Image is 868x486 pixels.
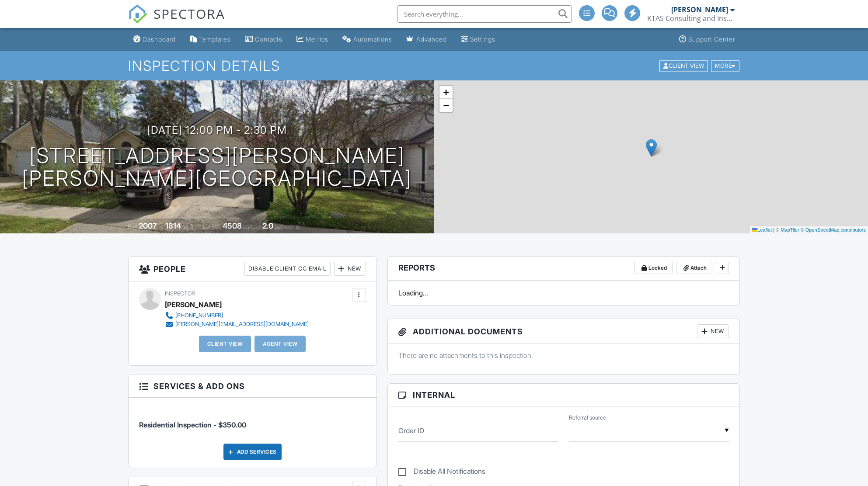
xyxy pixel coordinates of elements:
a: [PHONE_NUMBER] [165,311,309,320]
a: Advanced [403,31,450,48]
div: Add Services [223,444,282,460]
a: © OpenStreetMap contributors [801,227,866,233]
div: More [711,60,739,72]
img: The Best Home Inspection Software - Spectora [128,4,147,24]
a: SPECTORA [128,12,225,30]
a: © MapTiler [776,227,799,233]
div: 2.0 [262,221,273,230]
span: sq.ft. [243,223,254,230]
a: Client View [659,62,710,69]
div: New [334,262,366,276]
div: Disable Client CC Email [244,262,331,276]
h3: Additional Documents [388,319,740,344]
label: Referral source [569,414,606,422]
h3: Internal [388,384,740,406]
h3: Services & Add ons [129,375,376,398]
div: 2007 [139,221,157,230]
span: sq. ft. [182,223,195,230]
div: Automations [353,35,392,43]
div: Support Center [688,35,735,43]
a: Automations (Advanced) [339,31,396,48]
a: Metrics [293,31,332,48]
a: Leaflet [752,227,772,233]
img: Marker [646,139,657,157]
li: Service: Residential Inspection [139,404,366,437]
input: Search everything... [397,5,572,23]
div: Advanced [416,35,447,43]
div: KTAS Consulting and Inspection Services, LLC [647,14,735,23]
a: Dashboard [130,31,179,48]
a: Zoom out [439,99,453,112]
span: | [773,227,774,233]
div: Dashboard [143,35,176,43]
div: [PERSON_NAME][EMAIL_ADDRESS][DOMAIN_NAME] [175,321,309,328]
div: Client View [659,60,708,72]
div: [PERSON_NAME] [165,298,222,311]
div: Metrics [306,35,328,43]
h3: People [129,257,376,281]
div: Contacts [255,35,282,43]
a: Support Center [676,31,739,48]
span: Lot Size [203,223,221,230]
label: Order ID [398,426,424,435]
div: [PERSON_NAME] [671,5,728,14]
span: Built [128,223,137,230]
span: Residential Inspection - $350.00 [139,420,246,429]
span: bathrooms [275,223,300,230]
span: + [443,87,449,97]
a: Contacts [241,31,286,48]
label: Disable All Notifications [398,467,485,478]
h1: Inspection Details [128,58,740,73]
span: − [443,100,449,111]
a: [PERSON_NAME][EMAIL_ADDRESS][DOMAIN_NAME] [165,320,309,329]
div: New [697,324,729,338]
a: Zoom in [439,86,453,99]
a: Settings [457,31,499,48]
div: [PHONE_NUMBER] [175,312,223,319]
p: There are no attachments to this inspection. [398,351,729,360]
a: Templates [186,31,234,48]
span: SPECTORA [153,4,225,23]
div: 1814 [165,221,181,230]
h3: [DATE] 12:00 pm - 2:30 pm [147,124,287,136]
h1: [STREET_ADDRESS][PERSON_NAME] [PERSON_NAME][GEOGRAPHIC_DATA] [22,144,412,191]
div: Templates [199,35,231,43]
div: 4508 [223,221,242,230]
div: Settings [470,35,495,43]
span: Inspector [165,290,195,297]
